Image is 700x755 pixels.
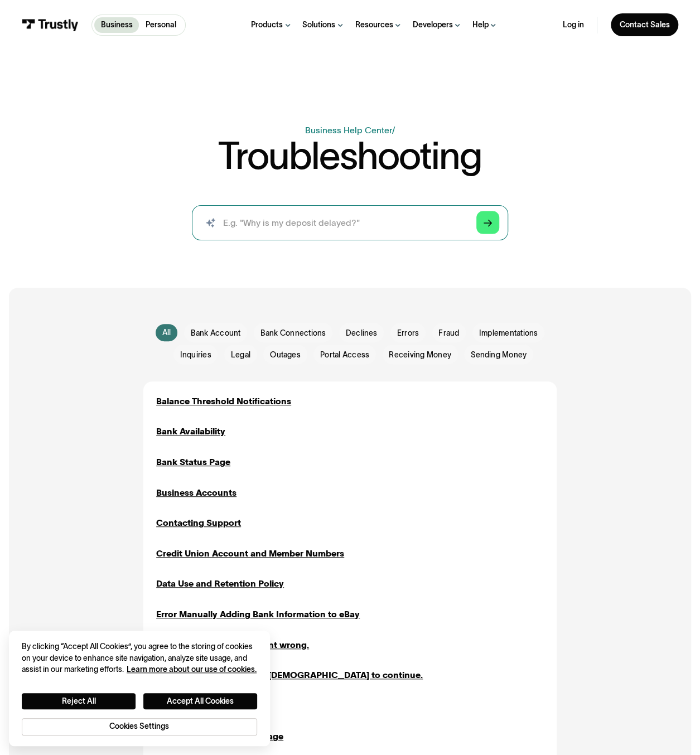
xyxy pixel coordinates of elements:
[139,17,182,33] a: Personal
[143,693,257,709] button: Accept All Cookies
[156,486,236,499] a: Business Accounts
[472,20,489,30] div: Help
[479,328,538,339] span: Implementations
[146,20,176,31] p: Personal
[156,324,177,341] a: All
[471,350,527,361] span: Sending Money
[22,641,257,735] div: Privacy
[156,516,241,529] a: Contacting Support
[192,205,508,240] input: search
[302,20,335,30] div: Solutions
[231,350,250,361] span: Legal
[22,19,78,31] img: Trustly Logo
[563,20,584,30] a: Log in
[355,20,393,30] div: Resources
[251,20,283,30] div: Products
[9,631,270,747] div: Cookie banner
[162,327,171,338] div: All
[22,641,257,675] div: By clicking “Accept All Cookies”, you agree to the storing of cookies on your device to enhance s...
[101,20,133,31] p: Business
[156,425,225,438] a: Bank Availability
[94,17,139,33] a: Business
[413,20,453,30] div: Developers
[218,137,481,175] h1: Troubleshooting
[143,323,557,364] form: Email Form
[191,328,241,339] span: Bank Account
[619,20,669,30] div: Contact Sales
[438,328,459,339] span: Fraud
[305,125,392,135] a: Business Help Center
[156,577,284,590] a: Data Use and Retention Policy
[127,665,257,674] a: More information about your privacy, opens in a new tab
[389,350,451,361] span: Receiving Money
[192,205,508,240] form: Search
[320,350,369,361] span: Portal Access
[392,125,395,135] div: /
[180,350,211,361] span: Inquiries
[22,718,257,735] button: Cookies Settings
[156,669,423,681] a: Error: You must be at least [DEMOGRAPHIC_DATA] to continue.
[156,608,360,621] a: Error Manually Adding Bank Information to eBay
[156,547,344,560] a: Credit Union Account and Member Numbers
[260,328,326,339] span: Bank Connections
[346,328,378,339] span: Declines
[611,13,678,36] a: Contact Sales
[156,456,230,468] a: Bank Status Page
[270,350,301,361] span: Outages
[22,693,136,709] button: Reject All
[397,328,419,339] span: Errors
[156,395,291,408] a: Balance Threshold Notifications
